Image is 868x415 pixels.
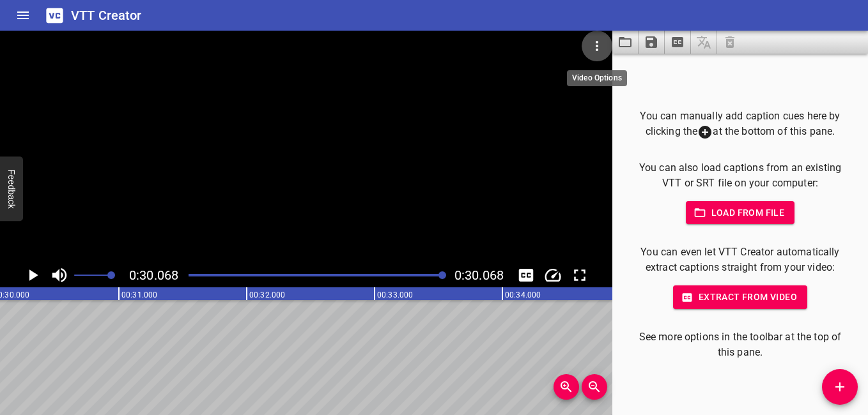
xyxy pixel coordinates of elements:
[129,268,178,283] span: 0:30.068
[617,34,633,50] svg: Load captions from file
[377,290,413,299] text: 00:33.000
[691,31,717,54] span: Add some captions below, then you can translate them.
[822,369,858,405] button: Add Cue
[644,34,659,50] svg: Save captions to file
[582,374,607,400] button: Zoom Out
[673,285,807,309] button: Extract from video
[47,263,72,287] button: Toggle mute
[568,263,592,287] button: Toggle fullscreen
[665,31,691,54] button: Extract captions from video
[683,289,797,305] span: Extract from video
[633,329,848,360] p: See more options in the toolbar at the top of this pane.
[633,109,848,140] p: You can manually add caption cues here by clicking the at the bottom of this pane.
[633,245,848,275] p: You can even let VTT Creator automatically extract captions straight from your video:
[639,31,665,54] button: Save captions to file
[541,263,565,287] button: Change Playback Speed
[514,263,538,287] div: Hide/Show Captions
[633,160,848,191] p: You can also load captions from an existing VTT or SRT file on your computer:
[554,374,579,400] button: Zoom In
[582,31,612,61] button: Video Options
[107,271,115,279] span: Set video volume
[505,290,541,299] text: 00:34.000
[612,31,639,54] button: Load captions from file
[249,290,285,299] text: 00:32.000
[20,263,45,287] button: Play/Pause
[514,263,538,287] button: Toggle captions
[696,205,785,221] span: Load from file
[686,201,795,225] button: Load from file
[121,290,157,299] text: 00:31.000
[71,5,142,26] h6: VTT Creator
[454,268,504,283] span: 0:30.068
[189,274,444,276] div: Play progress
